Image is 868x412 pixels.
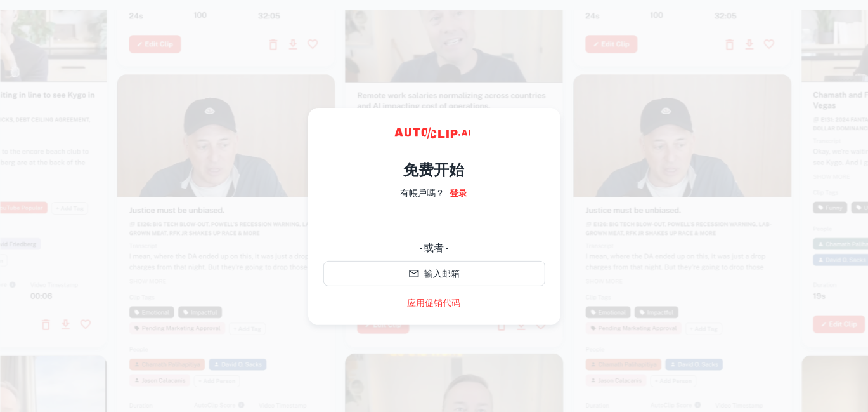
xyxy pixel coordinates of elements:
font: - 或者 - [419,242,449,254]
font: 登录 [450,188,468,198]
font: 有帳戶嗎？ [401,188,445,198]
font: 应用促销代码 [408,298,461,308]
a: 登录 [450,186,468,200]
iframe: 使用 Google 按钮登录 [317,209,552,237]
font: 输入邮箱 [425,269,460,279]
font: 免费开始 [404,161,465,178]
button: 输入邮箱 [323,261,545,286]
